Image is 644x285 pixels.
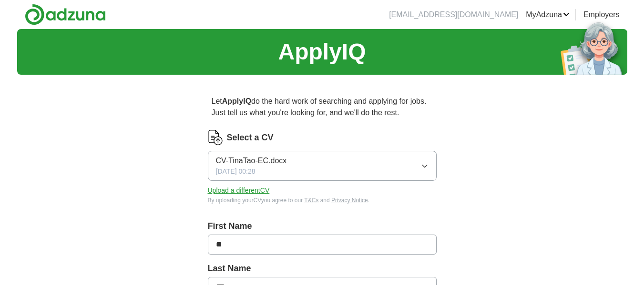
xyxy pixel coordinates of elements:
label: Last Name [208,262,437,275]
span: [DATE] 00:28 [216,167,256,177]
label: Select a CV [227,131,274,144]
button: CV-TinaTao-EC.docx[DATE] 00:28 [208,151,437,181]
a: Employers [583,9,620,20]
a: Privacy Notice [331,197,368,204]
li: [EMAIL_ADDRESS][DOMAIN_NAME] [389,9,518,20]
strong: ApplyIQ [222,97,251,105]
button: Upload a differentCV [208,186,270,196]
img: Adzuna logo [25,4,106,25]
div: By uploading your CV you agree to our and . [208,196,437,205]
h1: ApplyIQ [278,35,366,69]
label: First Name [208,220,437,233]
p: Let do the hard work of searching and applying for jobs. Just tell us what you're looking for, an... [208,92,437,122]
a: MyAdzuna [526,9,570,20]
a: T&Cs [304,197,318,204]
img: CV Icon [208,130,223,145]
span: CV-TinaTao-EC.docx [216,155,287,167]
